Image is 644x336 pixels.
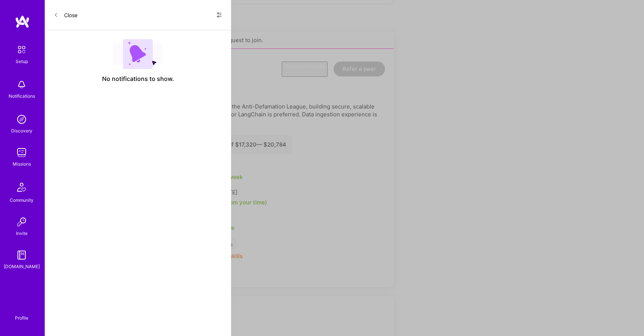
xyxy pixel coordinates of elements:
[15,15,30,28] img: logo
[14,77,29,92] img: bell
[16,57,28,65] div: Setup
[14,248,29,263] img: guide book
[102,75,174,83] span: No notifications to show.
[14,214,29,229] img: Invite
[15,314,28,321] div: Profile
[54,9,78,21] button: Close
[4,263,40,270] div: [DOMAIN_NAME]
[9,92,35,100] div: Notifications
[11,127,32,135] div: Discovery
[14,42,29,57] img: setup
[13,160,31,168] div: Missions
[10,196,34,204] div: Community
[14,112,29,127] img: discovery
[12,306,31,321] a: Profile
[16,229,28,237] div: Invite
[13,178,31,196] img: Community
[113,39,162,69] img: empty
[14,145,29,160] img: teamwork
